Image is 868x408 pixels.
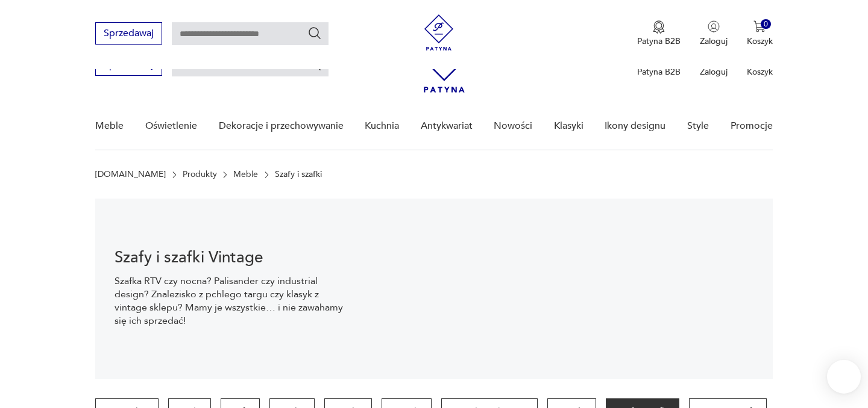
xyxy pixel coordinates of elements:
[494,103,532,149] a: Nowości
[747,66,773,78] p: Koszyk
[747,20,773,47] button: 0Koszyk
[605,103,665,149] a: Ikony designu
[421,103,473,149] a: Antykwariat
[747,36,773,47] p: Koszyk
[95,30,162,39] a: Sprzedawaj
[115,250,347,265] h1: Szafy i szafki Vintage
[95,170,166,179] a: [DOMAIN_NAME]
[95,103,124,149] a: Meble
[554,103,583,149] a: Klasyki
[827,360,861,394] iframe: Smartsupp widget button
[653,20,665,34] img: Ikona medalu
[233,170,258,179] a: Meble
[219,103,344,149] a: Dekoracje i przechowywanie
[761,19,771,29] div: 0
[637,20,681,47] a: Ikona medaluPatyna B2B
[708,20,720,32] img: Ikonka użytkownika
[183,170,217,179] a: Produkty
[115,274,347,327] p: Szafka RTV czy nocna? Palisander czy industrial design? Znalezisko z pchlego targu czy klasyk z v...
[421,14,457,51] img: Patyna - sklep z meblami i dekoracjami vintage
[700,66,728,78] p: Zaloguj
[731,103,773,149] a: Promocje
[145,103,197,149] a: Oświetlenie
[637,36,681,47] p: Patyna B2B
[753,20,766,32] img: Ikona koszyka
[95,22,162,45] button: Sprzedawaj
[687,103,709,149] a: Style
[637,20,681,47] button: Patyna B2B
[700,20,728,47] button: Zaloguj
[365,103,399,149] a: Kuchnia
[637,66,681,78] p: Patyna B2B
[700,36,728,47] p: Zaloguj
[95,61,162,70] a: Sprzedawaj
[307,26,322,40] button: Szukaj
[275,170,322,179] p: Szafy i szafki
